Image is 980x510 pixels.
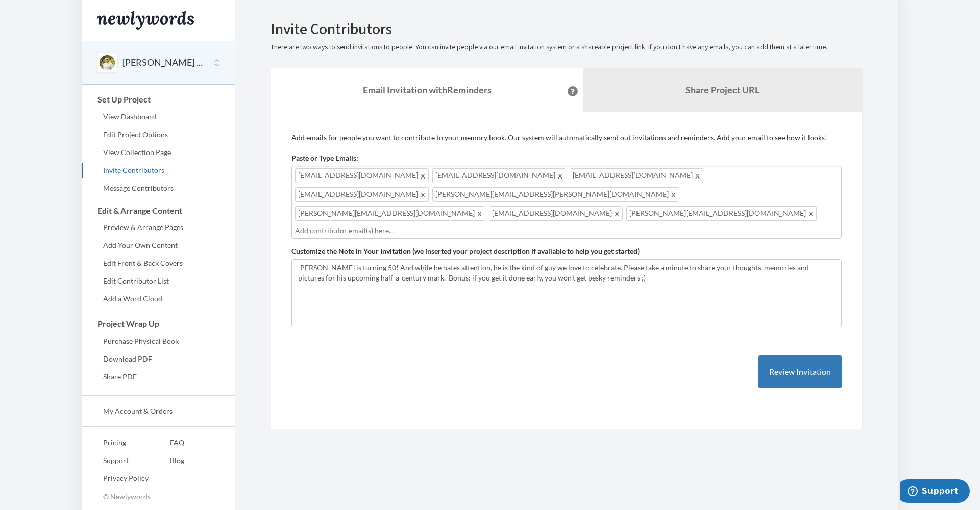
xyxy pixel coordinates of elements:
[82,220,235,235] a: Preview & Arrange Pages
[82,163,235,178] a: Invite Contributors
[149,435,184,450] a: FAQ
[432,168,566,183] span: [EMAIL_ADDRESS][DOMAIN_NAME]
[363,84,492,95] strong: Email Invitation with Reminders
[82,256,235,271] a: Edit Front & Back Covers
[291,246,640,257] label: Customize the Note in Your Invitation (we inserted your project description if available to help ...
[295,206,485,221] span: [PERSON_NAME][EMAIL_ADDRESS][DOMAIN_NAME]
[626,206,817,221] span: [PERSON_NAME][EMAIL_ADDRESS][DOMAIN_NAME]
[570,168,703,183] span: [EMAIL_ADDRESS][DOMAIN_NAME]
[82,351,235,367] a: Download PDF
[82,109,235,124] a: View Dashboard
[900,479,970,505] iframe: Opens a widget where you can chat to one of our agents
[82,319,235,328] h3: Project Wrap Up
[271,20,863,37] h2: Invite Contributors
[82,127,235,142] a: Edit Project Options
[758,355,842,389] button: Review Invitation
[82,181,235,196] a: Message Contributors
[82,369,235,385] a: Share PDF
[82,206,235,215] h3: Edit & Arrange Content
[685,84,759,95] b: Share Project URL
[82,489,235,504] p: © Newlywords
[82,334,235,349] a: Purchase Physical Book
[97,11,194,30] img: Newlywords logo
[291,133,842,143] p: Add emails for people you want to contribute to your memory book. Our system will automatically s...
[82,273,235,289] a: Edit Contributor List
[291,259,842,327] textarea: [PERSON_NAME] is turning 50! And while he hates attention, he is the kind of guy we love to celeb...
[149,453,184,468] a: Blog
[82,453,149,468] a: Support
[82,291,235,307] a: Add a Word Cloud
[432,187,679,202] span: [PERSON_NAME][EMAIL_ADDRESS][PERSON_NAME][DOMAIN_NAME]
[82,95,235,104] h3: Set Up Project
[122,56,205,69] button: [PERSON_NAME] 50th birthday
[82,145,235,160] a: View Collection Page
[82,435,149,450] a: Pricing
[82,403,235,419] a: My Account & Orders
[82,471,149,486] a: Privacy Policy
[295,225,838,236] input: Add contributor email(s) here...
[489,206,623,221] span: [EMAIL_ADDRESS][DOMAIN_NAME]
[291,153,358,163] label: Paste or Type Emails:
[295,187,429,202] span: [EMAIL_ADDRESS][DOMAIN_NAME]
[82,238,235,253] a: Add Your Own Content
[295,168,429,183] span: [EMAIL_ADDRESS][DOMAIN_NAME]
[271,42,863,53] p: There are two ways to send invitations to people. You can invite people via our email invitation ...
